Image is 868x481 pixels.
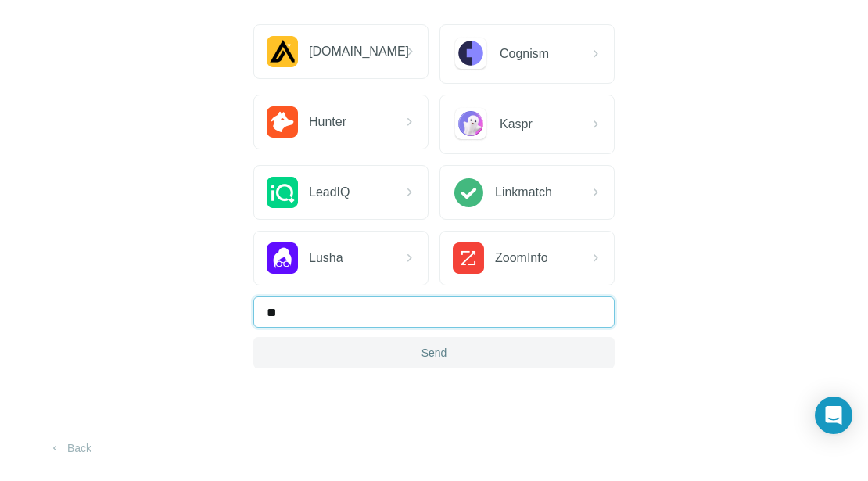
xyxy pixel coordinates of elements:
span: Linkmatch [495,183,552,202]
button: Back [38,434,102,462]
span: Kaspr [500,115,533,134]
span: Send [421,345,447,361]
img: LeadIQ Logo [267,177,298,208]
img: Kaspr Logo [453,106,489,142]
img: ZoomInfo Logo [453,242,484,274]
img: Linkmatch Logo [453,177,484,208]
span: [DOMAIN_NAME] [309,42,409,61]
span: Cognism [500,45,549,63]
img: Apollo.io Logo [267,36,298,67]
img: Lusha Logo [267,242,298,274]
span: Lusha [309,249,343,267]
img: Cognism Logo [453,36,489,72]
img: Hunter.io Logo [267,106,298,138]
span: ZoomInfo [495,249,548,267]
div: Open Intercom Messenger [815,397,852,434]
span: Hunter [309,113,346,131]
span: LeadIQ [309,183,350,202]
button: Send [253,337,615,368]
